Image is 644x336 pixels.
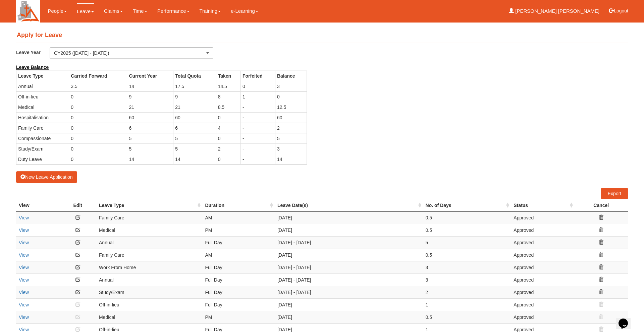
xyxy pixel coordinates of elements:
[275,123,307,133] td: 2
[104,3,123,19] a: Claims
[275,323,423,336] td: [DATE]
[16,112,69,123] td: Hospitalisation
[16,29,628,42] h4: Apply for Leave
[240,91,275,102] td: 1
[511,261,574,274] td: Approved
[127,102,173,112] td: 21
[511,236,574,249] td: Approved
[202,224,275,236] td: PM
[48,3,67,19] a: People
[69,154,127,164] td: 0
[173,71,216,81] th: Total Quota
[173,133,216,143] td: 5
[240,102,275,112] td: -
[275,143,307,154] td: 3
[16,123,69,133] td: Family Care
[19,265,29,270] a: View
[601,188,628,199] a: Export
[16,171,77,183] button: New Leave Application
[511,274,574,286] td: Approved
[275,298,423,311] td: [DATE]
[127,112,173,123] td: 60
[69,102,127,112] td: 0
[96,323,202,336] td: Off-in-lieu
[16,81,69,91] td: Annual
[275,261,423,274] td: [DATE] - [DATE]
[127,71,173,81] th: Current Year
[50,47,213,59] button: CY2025 ([DATE] - [DATE])
[423,224,511,236] td: 0.5
[511,286,574,298] td: Approved
[423,211,511,224] td: 0.5
[19,215,29,220] a: View
[127,123,173,133] td: 6
[69,123,127,133] td: 0
[202,236,275,249] td: Full Day
[275,133,307,143] td: 5
[19,277,29,283] a: View
[575,199,628,212] th: Cancel
[69,91,127,102] td: 0
[275,112,307,123] td: 60
[16,71,69,81] th: Leave Type
[216,91,240,102] td: 8
[511,211,574,224] td: Approved
[231,3,258,19] a: e-Learning
[423,311,511,323] td: 0.5
[275,236,423,249] td: [DATE] - [DATE]
[216,71,240,81] th: Taken
[69,133,127,143] td: 0
[275,71,307,81] th: Balance
[202,261,275,274] td: Full Day
[96,274,202,286] td: Annual
[423,236,511,249] td: 5
[16,91,69,102] td: Off-in-lieu
[275,211,423,224] td: [DATE]
[69,81,127,91] td: 3.5
[202,298,275,311] td: Full Day
[16,143,69,154] td: Study/Exam
[275,274,423,286] td: [DATE] - [DATE]
[423,199,511,212] th: No. of Days : activate to sort column ascending
[240,123,275,133] td: -
[202,211,275,224] td: AM
[16,47,50,57] label: Leave Year
[96,211,202,224] td: Family Care
[216,81,240,91] td: 14.5
[275,102,307,112] td: 12.5
[16,199,59,212] th: View
[127,143,173,154] td: 5
[173,81,216,91] td: 17.5
[96,261,202,274] td: Work From Home
[202,323,275,336] td: Full Day
[509,3,599,19] a: [PERSON_NAME] [PERSON_NAME]
[216,133,240,143] td: 0
[511,311,574,323] td: Approved
[240,143,275,154] td: -
[19,227,29,233] a: View
[511,249,574,261] td: Approved
[19,290,29,295] a: View
[19,252,29,258] a: View
[200,3,221,19] a: Training
[19,240,29,245] a: View
[77,3,94,19] a: Leave
[173,154,216,164] td: 14
[275,91,307,102] td: 0
[173,123,216,133] td: 6
[423,249,511,261] td: 0.5
[202,311,275,323] td: PM
[96,249,202,261] td: Family Care
[275,311,423,323] td: [DATE]
[240,112,275,123] td: -
[19,327,29,332] a: View
[216,123,240,133] td: 4
[240,154,275,164] td: -
[69,71,127,81] th: Carried Forward
[127,154,173,164] td: 14
[69,112,127,123] td: 0
[202,274,275,286] td: Full Day
[275,286,423,298] td: [DATE] - [DATE]
[16,154,69,164] td: Duty Leave
[96,298,202,311] td: Off-in-lieu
